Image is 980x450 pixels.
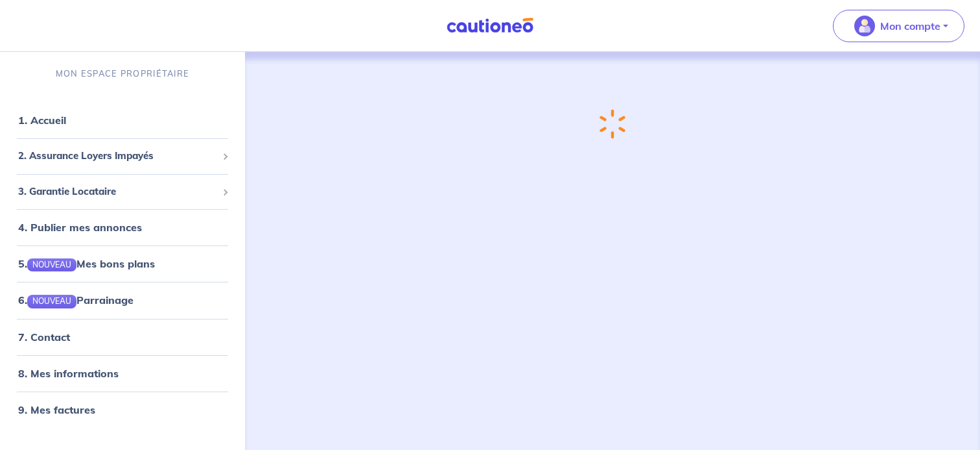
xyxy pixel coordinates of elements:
p: MON ESPACE PROPRIÉTAIRE [56,68,189,80]
div: 2. Assurance Loyers Impayés [5,144,240,169]
div: 5.NOUVEAUMes bons plans [5,251,240,277]
img: loading-spinner [596,108,630,140]
a: 8. Mes informations [18,367,119,380]
span: 3. Garantie Locataire [18,184,217,199]
img: Cautioneo [441,18,539,34]
div: 3. Garantie Locataire [5,179,240,205]
div: 1. Accueil [5,107,240,133]
span: 2. Assurance Loyers Impayés [18,149,217,164]
a: 4. Publier mes annonces [18,221,142,234]
div: 9. Mes factures [5,397,240,423]
div: 6.NOUVEAUParrainage [5,287,240,313]
a: 9. Mes factures [18,403,95,416]
div: 4. Publier mes annonces [5,214,240,240]
a: 6.NOUVEAUParrainage [18,294,134,306]
a: 5.NOUVEAUMes bons plans [18,257,155,270]
div: 8. Mes informations [5,360,240,386]
button: illu_account_valid_menu.svgMon compte [833,10,964,42]
a: 7. Contact [18,331,70,344]
div: 7. Contact [5,324,240,350]
img: illu_account_valid_menu.svg [854,16,875,36]
p: Mon compte [880,18,940,34]
a: 1. Accueil [18,114,66,127]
